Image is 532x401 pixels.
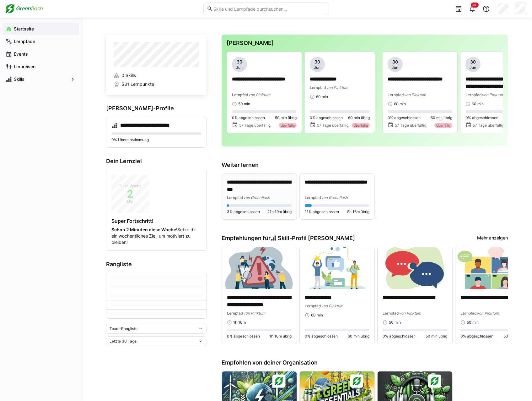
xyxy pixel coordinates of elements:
[477,235,508,242] a: Mehr anzeigen
[352,123,370,128] div: Überfällig
[389,320,401,325] span: 50 min
[213,6,325,12] input: Skills und Lernpfade durchsuchen…
[395,123,426,128] span: 57 Tage überfällig
[111,218,201,224] h4: Super Fortschritt!
[383,311,399,316] span: Lernpfad
[399,311,421,316] span: von Pinktum
[275,115,297,120] span: 50 min übrig
[310,85,326,90] span: Lernpfad
[300,247,374,289] img: image
[305,304,321,308] span: Lernpfad
[236,65,243,70] span: Jun
[394,102,406,107] span: 60 min
[470,59,476,65] span: 30
[110,339,137,344] span: Letzte 30 Tage
[404,92,426,97] span: von Pinktum
[347,209,369,214] span: 5h 16m übrig
[227,40,503,47] h3: [PERSON_NAME]
[482,92,504,97] span: von Pinktum
[455,247,530,289] img: image
[477,311,499,316] span: von Pinktum
[243,195,270,200] span: von Greenflash
[388,92,404,97] span: Lernpfad
[121,81,154,87] span: 531 Lernpunkte
[321,195,348,200] span: von Greenflash
[348,334,369,339] span: 60 min übrig
[305,209,339,214] span: 11% abgeschlossen
[392,59,398,65] span: 30
[111,227,201,245] p: Setze dir ein wöchentliches Ziel, um motiviert zu bleiben!
[321,304,343,308] span: von Pinktum
[470,65,476,70] span: Jun
[269,334,292,339] span: 1h 10m übrig
[465,92,482,97] span: Lernpfad
[106,158,207,165] h3: Dein Lernziel
[310,115,343,120] span: 0% abgeschlossen
[383,334,416,339] span: 0% abgeschlossen
[314,65,320,70] span: Jun
[431,115,452,120] span: 60 min übrig
[348,115,370,120] span: 60 min übrig
[227,334,260,339] span: 0% abgeschlossen
[238,102,250,107] span: 50 min
[305,195,321,200] span: Lernpfad
[326,85,348,90] span: von Pinktum
[460,311,477,316] span: Lernpfad
[232,115,265,120] span: 0% abgeschlossen
[278,235,355,242] span: Skill-Profil [PERSON_NAME]
[110,326,137,331] span: Team-Rangliste
[222,247,297,289] img: image
[388,115,421,120] span: 0% abgeschlossen
[316,94,328,99] span: 60 min
[114,72,199,79] a: 0 Skills
[311,313,323,318] span: 60 min
[434,123,452,128] div: Überfällig
[378,247,452,289] img: image
[233,320,246,325] span: 1h 10m
[106,105,207,112] h3: [PERSON_NAME]-Profile
[243,311,265,316] span: von Pinktum
[111,137,201,142] p: 0% Übereinstimmung
[473,3,477,7] span: 9+
[473,123,504,128] span: 57 Tage überfällig
[467,320,479,325] span: 50 min
[267,209,292,214] span: 21h 19m übrig
[314,59,320,65] span: 30
[503,334,525,339] span: 50 min übrig
[248,92,270,97] span: von Pinktum
[392,65,398,70] span: Jun
[460,334,493,339] span: 0% abgeschlossen
[222,359,508,366] h3: Empfohlen von deiner Organisation
[106,261,207,268] h3: Rangliste
[239,123,271,128] span: 57 Tage überfällig
[317,123,348,128] span: 57 Tage überfällig
[465,115,498,120] span: 0% abgeschlossen
[426,334,447,339] span: 50 min übrig
[305,334,338,339] span: 0% abgeschlossen
[232,92,248,97] span: Lernpfad
[472,102,484,107] span: 60 min
[111,227,177,232] strong: Schon 2 Minuten diese Woche!
[222,162,508,168] h3: Weiter lernen
[227,311,243,316] span: Lernpfad
[227,209,260,214] span: 3% abgeschlossen
[222,235,355,242] h3: Empfehlungen für
[279,123,297,128] div: Überfällig
[237,59,242,65] span: 30
[227,195,243,200] span: Lernpfad
[121,72,136,79] span: 0 Skills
